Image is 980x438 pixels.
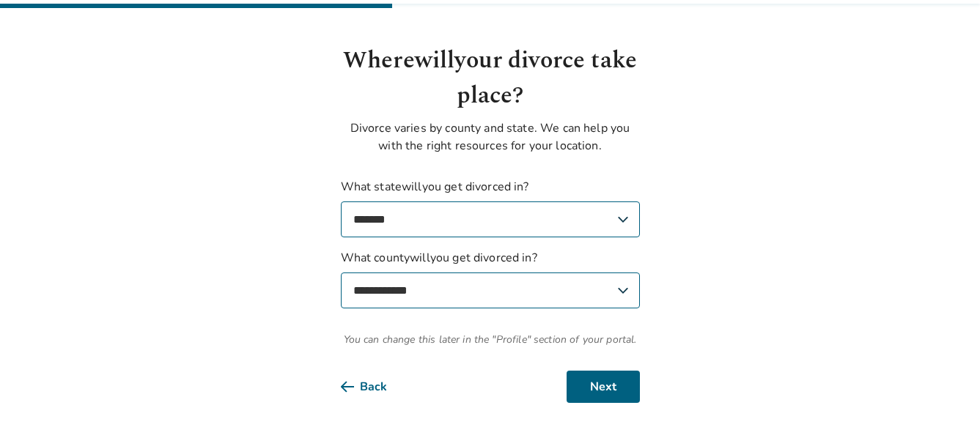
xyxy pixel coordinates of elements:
[341,119,640,155] p: Divorce varies by county and state. We can help you with the right resources for your location.
[567,371,640,403] button: Next
[341,201,640,237] select: What statewillyou get divorced in?
[341,332,640,347] span: You can change this later in the "Profile" section of your portal.
[341,249,640,308] label: What county will you get divorced in?
[341,371,410,403] button: Back
[341,272,640,308] select: What countywillyou get divorced in?
[341,43,640,114] h1: Where will your divorce take place?
[341,178,640,237] label: What state will you get divorced in?
[907,368,980,438] iframe: Chat Widget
